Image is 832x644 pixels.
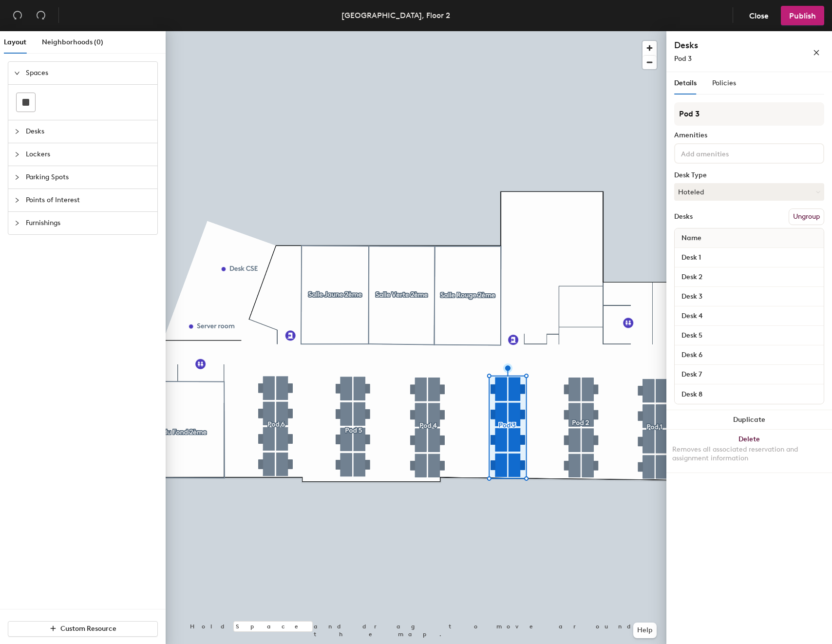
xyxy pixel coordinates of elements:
span: Name [677,229,706,247]
input: Unnamed desk [677,368,822,381]
button: DeleteRemoves all associated reservation and assignment information [666,430,832,473]
span: Lockers [26,143,151,166]
h4: Desks [674,39,781,52]
span: Neighborhoods (0) [42,38,103,46]
span: Policies [712,79,736,87]
div: [GEOGRAPHIC_DATA], Floor 2 [341,9,450,21]
span: Parking Spots [26,166,151,189]
span: Pod 3 [674,55,692,63]
button: Undo (⌘ + Z) [8,6,27,25]
div: Removes all associated reservation and assignment information [672,445,826,463]
input: Unnamed desk [677,309,822,323]
button: Hoteled [674,183,824,201]
div: Desk Type [674,171,824,179]
span: collapsed [14,129,20,134]
div: Desks [674,213,693,221]
button: Redo (⌘ + ⇧ + Z) [31,6,51,25]
button: Close [741,6,777,25]
input: Unnamed desk [677,329,822,342]
input: Add amenities [679,147,767,159]
span: Publish [789,11,816,20]
span: close [813,49,820,56]
span: Points of Interest [26,189,151,211]
span: Desks [26,120,151,143]
span: Close [749,11,769,20]
span: collapsed [14,220,20,226]
span: expanded [14,70,20,76]
input: Unnamed desk [677,387,822,401]
span: Details [674,79,697,87]
input: Unnamed desk [677,348,822,362]
input: Unnamed desk [677,251,822,265]
button: Help [633,623,657,638]
span: Spaces [26,62,151,84]
input: Unnamed desk [677,290,822,303]
button: Publish [781,6,824,25]
span: Custom Resource [60,625,116,633]
span: collapsed [14,174,20,180]
input: Unnamed desk [677,270,822,284]
button: Duplicate [666,410,832,430]
button: Ungroup [789,208,824,225]
div: Amenities [674,132,824,139]
button: Custom Resource [8,621,158,637]
span: collapsed [14,197,20,203]
span: undo [13,10,22,20]
span: collapsed [14,152,20,157]
span: Furnishings [26,212,151,234]
span: Layout [4,38,26,46]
